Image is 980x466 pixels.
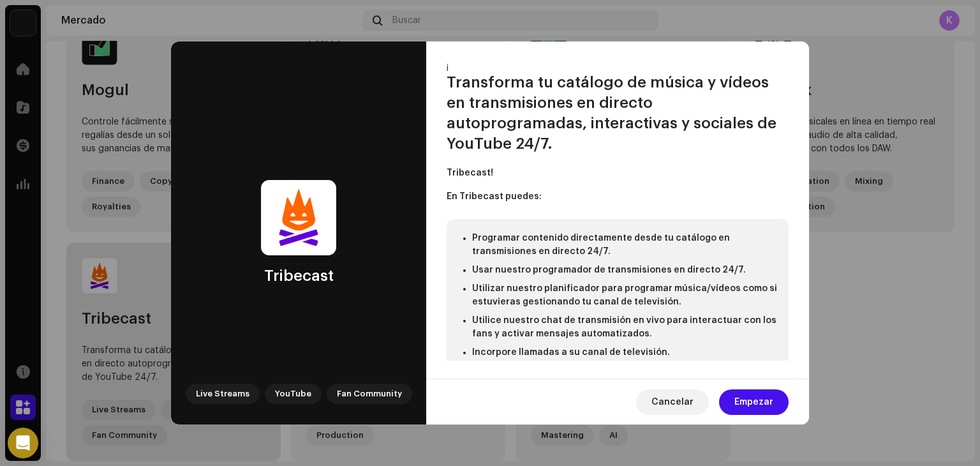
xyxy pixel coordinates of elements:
[426,41,809,361] div: ¡
[447,192,542,201] strong: En Tribecast puedes:
[472,232,789,259] li: Programar contenido directamente desde tu catálogo en transmisiones en directo 24/7.
[651,389,694,415] span: Cancelar
[472,282,789,309] li: Utilizar nuestro planificador para programar música/vídeos como si estuvieras gestionando tu cana...
[472,346,789,359] li: Incorpore llamadas a su canal de televisión.
[260,179,337,256] img: cfbc16e8-65cb-42ba-9d5b-6f621082e3e6
[472,264,789,277] li: Usar nuestro programador de transmisiones en directo 24/7.
[186,384,260,404] div: Live Streams
[719,389,789,415] button: Empezar
[327,384,412,404] div: Fan Community
[264,266,334,286] div: Tribecast
[734,389,773,415] span: Empezar
[8,428,38,458] div: Open Intercom Messenger
[265,384,322,404] div: YouTube
[447,169,493,177] strong: Tribecast!
[447,72,789,154] h3: Transforma tu catálogo de música y vídeos en transmisiones en directo autoprogramadas, interactiv...
[636,389,709,415] button: Cancelar
[472,314,789,341] li: Utilice nuestro chat de transmisión en vivo para interactuar con los fans y activar mensajes auto...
